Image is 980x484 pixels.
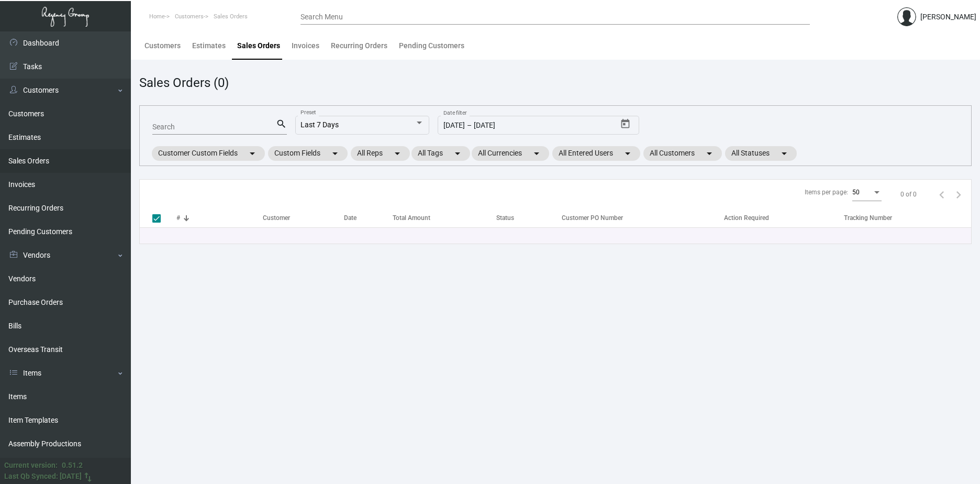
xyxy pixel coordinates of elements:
[393,213,430,223] div: Total Amount
[268,146,348,161] mat-chip: Custom Fields
[467,122,472,130] span: –
[152,146,265,161] mat-chip: Customer Custom Fields
[844,213,892,223] div: Tracking Number
[552,146,640,161] mat-chip: All Entered Users
[451,147,464,160] mat-icon: arrow_drop_down
[4,460,58,471] div: Current version:
[176,213,180,223] div: #
[139,73,229,92] div: Sales Orders (0)
[344,213,393,223] div: Date
[292,40,319,51] div: Invoices
[852,189,882,196] mat-select: Items per page:
[246,147,259,160] mat-icon: arrow_drop_down
[724,213,844,223] div: Action Required
[399,40,464,51] div: Pending Customers
[617,116,634,133] button: Open calendar
[897,7,916,26] img: admin@bootstrapmaster.com
[852,189,860,196] span: 50
[805,188,848,197] div: Items per page:
[950,186,967,203] button: Next page
[351,146,410,161] mat-chip: All Reps
[411,146,470,161] mat-chip: All Tags
[920,12,976,23] div: [PERSON_NAME]
[149,13,165,20] span: Home
[175,13,204,20] span: Customers
[530,147,543,160] mat-icon: arrow_drop_down
[844,213,971,223] div: Tracking Number
[263,213,343,223] div: Customer
[621,147,634,160] mat-icon: arrow_drop_down
[62,460,83,471] div: 0.51.2
[4,471,82,482] div: Last Qb Synced: [DATE]
[472,146,549,161] mat-chip: All Currencies
[144,40,181,51] div: Customers
[391,147,404,160] mat-icon: arrow_drop_down
[900,190,917,199] div: 0 of 0
[176,213,263,223] div: #
[496,213,514,223] div: Status
[933,186,950,203] button: Previous page
[474,122,559,130] input: End date
[703,147,716,160] mat-icon: arrow_drop_down
[725,146,797,161] mat-chip: All Statuses
[237,40,280,51] div: Sales Orders
[329,147,341,160] mat-icon: arrow_drop_down
[192,40,226,51] div: Estimates
[276,118,287,130] mat-icon: search
[263,213,290,223] div: Customer
[214,13,248,20] span: Sales Orders
[562,213,623,223] div: Customer PO Number
[724,213,769,223] div: Action Required
[300,120,339,129] span: Last 7 Days
[344,213,357,223] div: Date
[331,40,387,51] div: Recurring Orders
[443,122,465,130] input: Start date
[393,213,497,223] div: Total Amount
[562,213,724,223] div: Customer PO Number
[496,213,556,223] div: Status
[643,146,722,161] mat-chip: All Customers
[778,147,790,160] mat-icon: arrow_drop_down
